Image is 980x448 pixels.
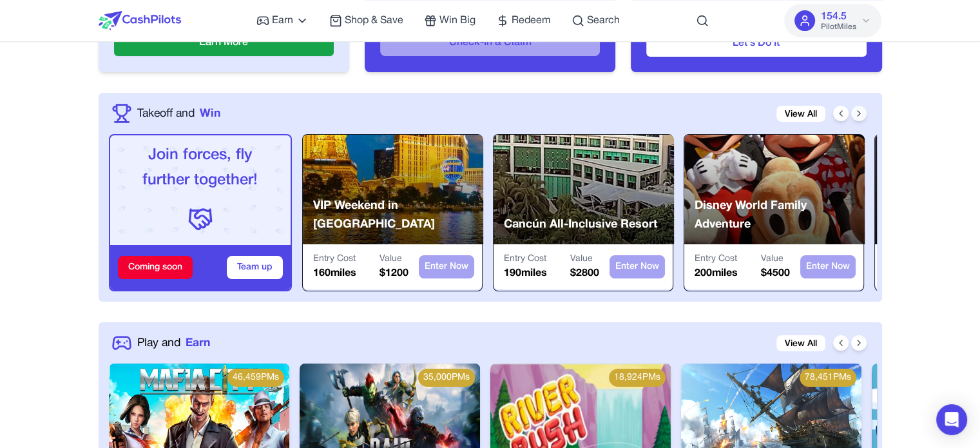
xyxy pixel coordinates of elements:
p: Cancún All-Inclusive Resort [504,215,657,234]
p: Disney World Family Adventure [695,197,865,235]
a: View All [776,106,825,122]
p: Value [380,253,408,266]
button: Enter Now [800,255,856,278]
p: 200 miles [695,266,738,281]
a: Redeem [496,13,551,28]
span: Earn [186,335,210,351]
span: Redeem [512,13,551,28]
span: Earn [272,13,293,28]
a: Search [572,13,620,28]
p: Entry Cost [504,253,547,266]
span: PilotMiles [820,22,856,32]
button: Enter Now [610,255,665,278]
p: Value [761,253,790,266]
div: 18,924 PMs [609,369,666,387]
p: $ 1200 [380,266,408,281]
span: Shop & Save [345,13,403,28]
button: Let's Do It [646,30,866,57]
a: Play andEarn [137,335,210,351]
p: 190 miles [504,266,547,281]
span: Search [587,13,620,28]
a: Shop & Save [329,13,403,28]
div: Coming soon [118,256,193,279]
img: CashPilots Logo [99,11,181,30]
span: Play and [137,335,180,351]
span: Takeoff and [137,105,195,122]
a: Earn [256,13,309,28]
button: Enter Now [419,255,474,278]
p: Value [570,253,599,266]
p: $ 2800 [570,266,599,281]
p: VIP Weekend in [GEOGRAPHIC_DATA] [313,197,483,235]
span: 154.5 [820,9,846,24]
button: Team up [227,256,283,279]
a: View All [776,335,825,351]
p: Join forces, fly further together! [120,143,280,193]
a: Takeoff andWin [137,105,220,122]
div: 35,000 PMs [418,369,475,387]
span: Win [200,105,220,122]
a: Win Big [424,13,476,28]
p: $ 4500 [761,266,790,281]
button: Check-In & Claim [380,29,600,56]
button: Earn More [114,29,334,56]
p: 160 miles [313,266,356,281]
p: Entry Cost [695,253,738,266]
button: 154.5PilotMiles [784,4,881,37]
div: Open Intercom Messenger [936,404,967,435]
div: 78,451 PMs [800,369,856,387]
div: 46,459 PMs [227,369,284,387]
p: Entry Cost [313,253,356,266]
span: Win Big [439,13,476,28]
